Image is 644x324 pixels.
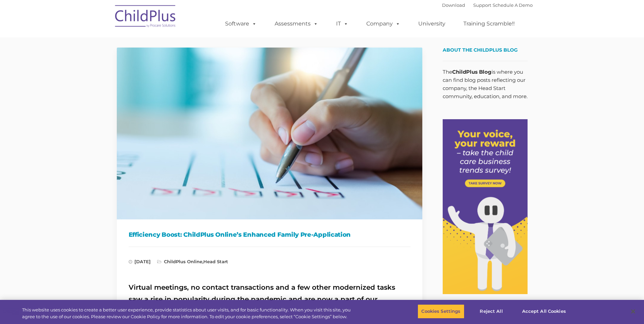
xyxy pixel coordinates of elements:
span: , [157,259,228,264]
button: Cookies Settings [418,304,464,319]
a: Company [360,17,407,31]
img: Efficiency Boost: ChildPlus Online's Enhanced Family Pre-Application Process - Streamlining Appli... [117,48,422,219]
a: IT [329,17,355,31]
a: Software [218,17,263,31]
a: Schedule A Demo [493,2,533,8]
button: Accept All Cookies [518,304,570,319]
h1: Efficiency Boost: ChildPlus Online’s Enhanced Family Pre-Application [129,230,410,240]
img: ChildPlus by Procare Solutions [112,0,180,34]
button: Reject All [470,304,513,319]
a: ChildPlus Online [164,259,202,264]
a: Head Start [203,259,228,264]
p: The is where you can find blog posts reflecting our company, the Head Start community, education,... [443,68,528,101]
a: Support [473,2,491,8]
strong: ChildPlus Blog [452,69,492,75]
div: This website uses cookies to create a better user experience, provide statistics about user visit... [22,307,354,320]
a: Training Scramble!! [457,17,521,31]
button: Close [626,304,641,319]
a: Download [442,2,465,8]
font: | [442,2,533,8]
span: About the ChildPlus Blog [443,47,518,53]
span: [DATE] [129,259,151,264]
a: University [411,17,452,31]
a: Assessments [268,17,325,31]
